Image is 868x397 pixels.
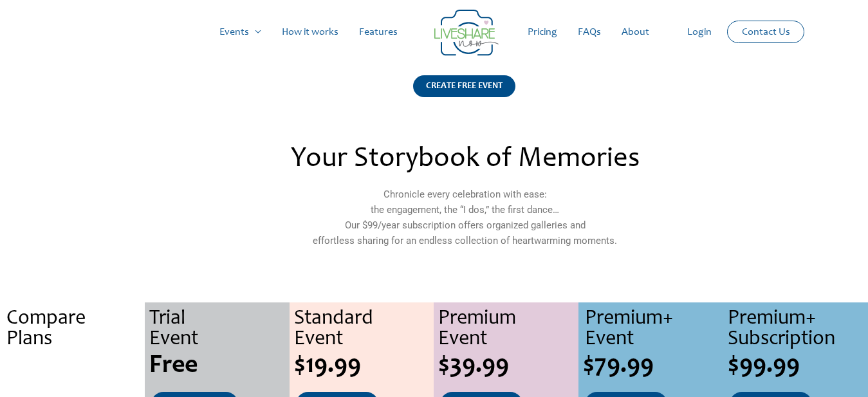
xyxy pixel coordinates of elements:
div: Premium Event [438,309,578,350]
a: Login [677,12,722,53]
div: $19.99 [294,353,434,379]
div: Premium+ Event [585,309,723,350]
img: LiveShare logo - Capture & Share Event Memories [434,10,499,56]
a: Pricing [517,12,568,53]
div: Trial Event [149,309,290,350]
h2: Your Storybook of Memories [186,145,743,174]
a: FAQs [568,12,611,53]
a: Features [349,12,408,53]
div: $79.99 [583,353,723,379]
a: Contact Us [732,21,800,42]
div: $99.99 [728,353,868,379]
div: Free [149,353,290,379]
p: Chronicle every celebration with ease: the engagement, the “I dos,” the first dance… Our $99/year... [186,187,743,248]
div: Premium+ Subscription [728,309,868,350]
div: Compare Plans [6,309,145,350]
a: About [611,12,660,53]
div: Standard Event [294,309,434,350]
nav: Site Navigation [23,12,845,53]
div: $39.99 [438,353,578,379]
a: CREATE FREE EVENT [413,75,515,113]
a: How it works [272,12,349,53]
div: CREATE FREE EVENT [413,75,515,97]
a: Events [209,12,272,53]
span: . [69,353,75,379]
